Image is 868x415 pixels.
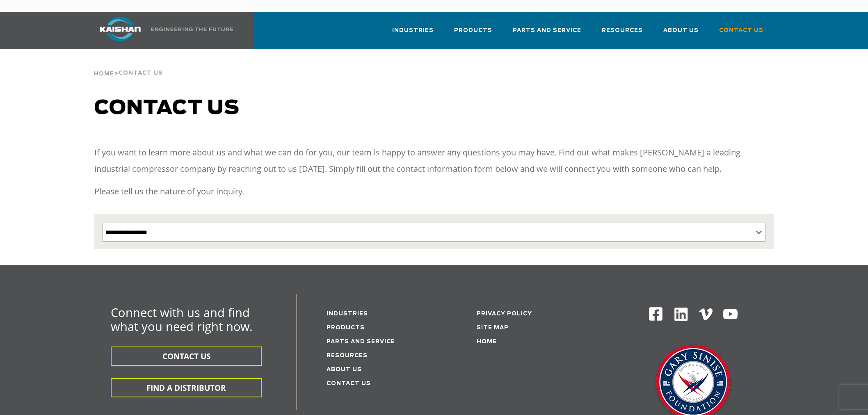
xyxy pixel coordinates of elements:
[327,311,368,317] a: Industries
[513,20,581,48] a: Parts and Service
[111,347,262,366] button: CONTACT US
[89,17,151,41] img: kaishan logo
[392,26,434,35] span: Industries
[119,71,163,76] span: Contact Us
[89,12,235,49] a: Kaishan USA
[392,20,434,48] a: Industries
[477,339,497,344] a: Home
[454,20,492,48] a: Products
[602,20,643,48] a: Resources
[94,144,774,177] p: If you want to learn more about us and what we can do for you, our team is happy to answer any qu...
[327,353,368,358] a: Resources
[111,378,262,397] button: FIND A DISTRIBUTOR
[454,26,492,35] span: Products
[94,98,240,118] span: Contact us
[111,304,253,334] span: Connect with us and find what you need right now.
[94,183,774,200] p: Please tell us the nature of your inquiry.
[673,306,689,322] img: Linkedin
[94,70,114,77] a: Home
[327,339,395,344] a: Parts and service
[719,20,763,48] a: Contact Us
[513,26,581,35] span: Parts and Service
[327,367,362,372] a: About Us
[327,325,365,331] a: Products
[477,325,509,331] a: Site Map
[722,306,738,322] img: Youtube
[151,27,233,31] img: Engineering the future
[94,71,114,77] span: Home
[477,311,532,317] a: Privacy Policy
[719,26,763,35] span: Contact Us
[327,381,371,386] a: Contact Us
[663,26,699,35] span: About Us
[602,26,643,35] span: Resources
[663,20,699,48] a: About Us
[94,49,163,80] div: >
[648,306,663,322] img: Facebook
[699,308,713,320] img: Vimeo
